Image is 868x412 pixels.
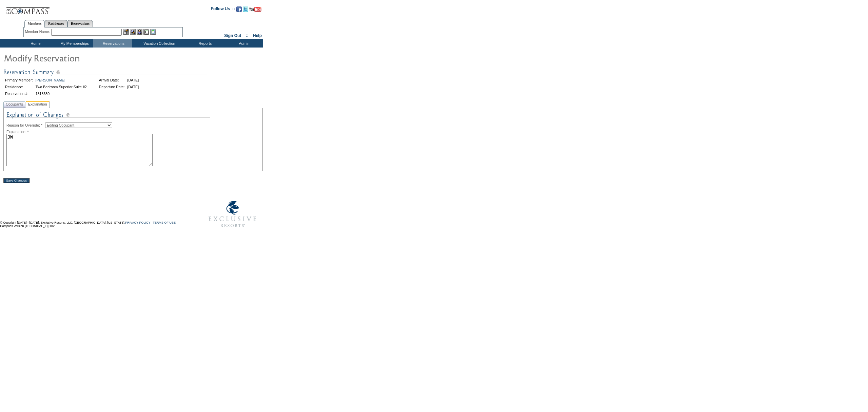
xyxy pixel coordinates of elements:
[224,33,241,38] a: Sign Out
[45,20,67,27] a: Residences
[153,221,176,224] a: TERMS OF USE
[6,2,50,16] img: Compass Home
[243,8,248,13] a: Follow us on Twitter
[249,7,261,12] img: Subscribe to our YouTube Channel
[27,101,48,108] span: Explanation
[6,111,210,123] img: Explanation of Changes
[126,77,140,83] td: [DATE]
[224,39,263,48] td: Admin
[15,39,54,48] td: Home
[246,33,249,38] span: ::
[130,29,136,35] img: View
[202,197,263,231] img: Exclusive Resorts
[211,6,235,14] td: Follow Us ::
[137,29,142,35] img: Impersonate
[249,8,261,13] a: Subscribe to our YouTube Channel
[126,84,140,90] td: [DATE]
[98,84,126,90] td: Departure Date:
[243,6,248,12] img: Follow us on Twitter
[93,39,132,48] td: Reservations
[3,178,29,183] input: Save Changes
[6,123,45,127] span: Reason for Override: *
[125,221,150,224] a: PRIVACY POLICY
[4,84,34,90] td: Residence:
[25,29,51,35] div: Member Name:
[143,29,149,35] img: Reservations
[36,78,65,82] a: [PERSON_NAME]
[35,84,88,90] td: Two Bedroom Superior Suite #2
[3,51,139,64] img: Modify Reservation
[54,39,93,48] td: My Memberships
[132,39,185,48] td: Vacation Collection
[150,29,156,35] img: b_calculator.gif
[35,91,88,97] td: 1818630
[6,130,260,134] div: Explanation: *
[98,77,126,83] td: Arrival Date:
[4,101,24,108] span: Occupants
[253,33,262,38] a: Help
[123,29,129,35] img: b_edit.gif
[236,8,242,13] a: Become our fan on Facebook
[185,39,224,48] td: Reports
[4,91,34,97] td: Reservation #:
[67,20,93,27] a: Reservations
[3,68,207,76] img: Reservation Summary
[4,77,34,83] td: Primary Member:
[24,20,45,27] a: Members
[236,6,242,12] img: Become our fan on Facebook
